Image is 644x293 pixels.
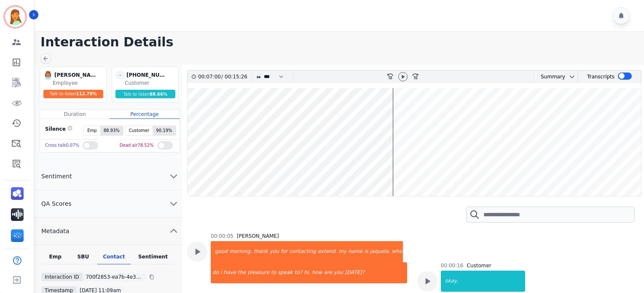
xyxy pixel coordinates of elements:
[277,262,294,283] div: speak
[126,70,169,80] div: [PHONE_NUMBER]
[280,241,289,262] div: for
[363,241,369,262] div: is
[269,241,280,262] div: you
[212,241,228,262] div: good
[294,262,303,283] div: to?
[169,199,179,209] svg: chevron down
[115,70,125,80] span: -
[35,172,78,180] span: Sentiment
[467,262,491,269] div: Customer
[212,262,220,283] div: do
[198,71,250,83] div: /
[220,262,223,283] div: i
[40,110,110,119] div: Duration
[565,73,575,80] button: chevron down
[43,90,103,98] div: Talk to listen
[84,126,100,135] span: Emp
[5,7,25,27] img: Bordered avatar
[43,126,72,136] div: Silence
[323,262,333,283] div: are
[125,80,177,86] div: Customer
[253,241,269,262] div: thank
[150,92,167,97] span: 88.66 %
[40,35,644,50] h1: Interaction Details
[442,271,525,292] div: okay,
[344,262,407,283] div: [DATE]?
[311,262,323,283] div: how
[100,126,123,135] span: 88.93 %
[247,262,270,283] div: pleasure
[69,253,97,264] div: SBU
[223,262,236,283] div: have
[35,190,182,218] button: QA Scores chevron down
[303,262,311,283] div: hi,
[53,80,105,86] div: Employee
[317,241,338,262] div: extend.
[35,163,182,190] button: Sentiment chevron down
[45,140,79,152] div: Cross talk 0.07 %
[41,253,69,264] div: Emp
[115,90,175,98] div: Talk to listen
[54,70,97,80] div: [PERSON_NAME]
[441,262,464,269] div: 00:00:16
[83,273,146,281] div: 700f2853-ea7b-4e33-a1bc-327289473469
[534,71,565,83] div: Summary
[153,126,175,135] span: 90.19 %
[288,241,317,262] div: contacting
[391,241,403,262] div: who
[169,226,179,236] svg: chevron up
[211,233,233,239] div: 00:00:05
[369,241,391,262] div: jaquela.
[198,71,221,83] div: 00:07:00
[120,140,154,152] div: Dead air 78.52 %
[237,262,247,283] div: the
[347,241,363,262] div: name
[237,233,279,239] div: [PERSON_NAME]
[97,253,131,264] div: Contact
[131,253,175,264] div: Sentiment
[169,171,179,181] svg: chevron down
[110,110,179,119] div: Percentage
[587,71,614,83] div: Transcripts
[223,71,246,83] div: 00:15:26
[76,91,97,96] span: 112.79 %
[35,227,76,235] span: Metadata
[41,273,83,281] div: Interaction ID
[126,126,153,135] span: Customer
[228,241,253,262] div: morning,
[569,73,575,80] svg: chevron down
[35,218,182,245] button: Metadata chevron up
[333,262,344,283] div: you
[35,199,78,208] span: QA Scores
[270,262,277,283] div: to
[338,241,347,262] div: my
